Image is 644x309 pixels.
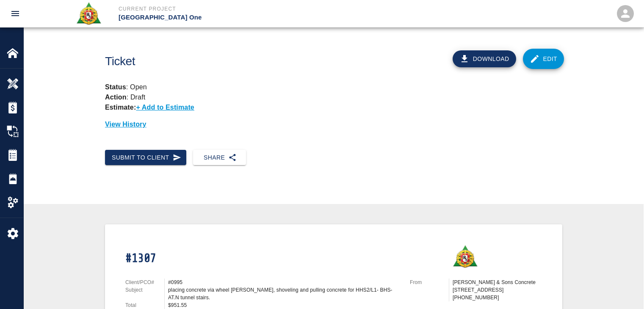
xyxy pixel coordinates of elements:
iframe: Chat Widget [602,268,644,309]
h1: Ticket [105,55,369,69]
p: [GEOGRAPHIC_DATA] One [119,13,368,22]
strong: Estimate: [105,104,136,111]
button: Submit to Client [105,150,186,166]
p: From [410,279,449,286]
div: #0995 [168,279,400,286]
h1: #1307 [125,251,400,266]
strong: Action [105,94,127,101]
p: Client/PCO# [125,279,164,286]
p: Current Project [119,5,368,13]
p: : Open [105,82,562,92]
p: [STREET_ADDRESS] [453,286,542,294]
img: Roger & Sons Concrete [452,245,478,268]
p: + Add to Estimate [136,104,194,111]
button: open drawer [5,3,25,24]
a: Edit [523,49,564,69]
p: : Draft [105,94,145,101]
p: Total [125,301,164,309]
div: $951.55 [168,301,400,309]
button: Share [193,150,246,166]
div: placing concrete via wheel [PERSON_NAME], shoveling and pulling concrete for HHS2/L1- BHS-AT.N tu... [168,286,400,301]
button: Download [453,50,516,67]
p: View History [105,119,562,130]
p: Subject [125,286,164,294]
p: [PHONE_NUMBER] [453,294,542,301]
img: Roger & Sons Concrete [76,2,102,25]
p: [PERSON_NAME] & Sons Concrete [453,279,542,286]
strong: Status [105,83,126,91]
